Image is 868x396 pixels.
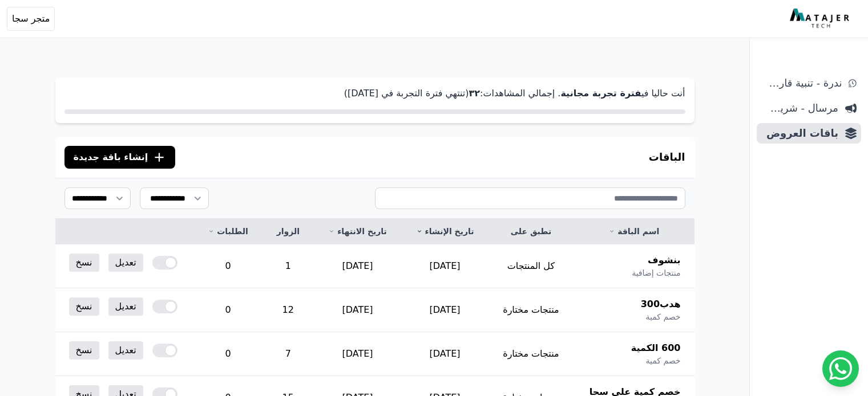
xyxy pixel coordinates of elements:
td: [DATE] [314,288,401,332]
td: كل المنتجات [488,244,574,288]
td: 7 [263,332,314,376]
span: ندرة - تنبية قارب علي النفاذ [761,75,842,91]
td: 12 [263,288,314,332]
span: متجر سجا [12,12,50,26]
a: تعديل [108,341,143,360]
a: تاريخ الانتهاء [328,226,387,237]
td: 1 [263,244,314,288]
a: تعديل [108,297,143,316]
td: منتجات مختارة [488,288,574,332]
span: مرسال - شريط دعاية [761,100,838,116]
td: [DATE] [314,244,401,288]
td: 0 [193,332,263,376]
td: 0 [193,244,263,288]
th: الزوار [263,219,314,244]
td: [DATE] [314,332,401,376]
td: منتجات مختارة [488,332,574,376]
span: 600 الكمية [631,341,681,355]
strong: ۳٢ [469,88,480,99]
h3: الباقات [649,149,685,165]
td: 0 [193,288,263,332]
a: تعديل [108,254,143,272]
img: MatajerTech Logo [790,9,852,29]
p: أنت حاليا في . إجمالي المشاهدات: (تنتهي فترة التجربة في [DATE]) [64,87,685,100]
strong: فترة تجربة مجانية [560,88,641,99]
a: تاريخ الإنشاء [415,226,475,237]
button: متجر سجا [7,7,55,31]
a: الطلبات [207,226,249,237]
button: إنشاء باقة جديدة [64,146,176,169]
a: اسم الباقة [587,226,681,237]
td: [DATE] [401,288,488,332]
th: تطبق على [488,219,574,244]
a: نسخ [69,297,99,316]
span: إنشاء باقة جديدة [74,150,148,164]
span: خصم كمية [645,311,680,322]
a: نسخ [69,254,99,272]
span: هدب300 [641,297,681,311]
span: منتجات إضافية [632,267,680,279]
a: نسخ [69,341,99,360]
span: بنشوف [648,254,680,267]
td: [DATE] [401,244,488,288]
td: [DATE] [401,332,488,376]
span: باقات العروض [761,125,838,141]
span: خصم كمية [645,355,680,366]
